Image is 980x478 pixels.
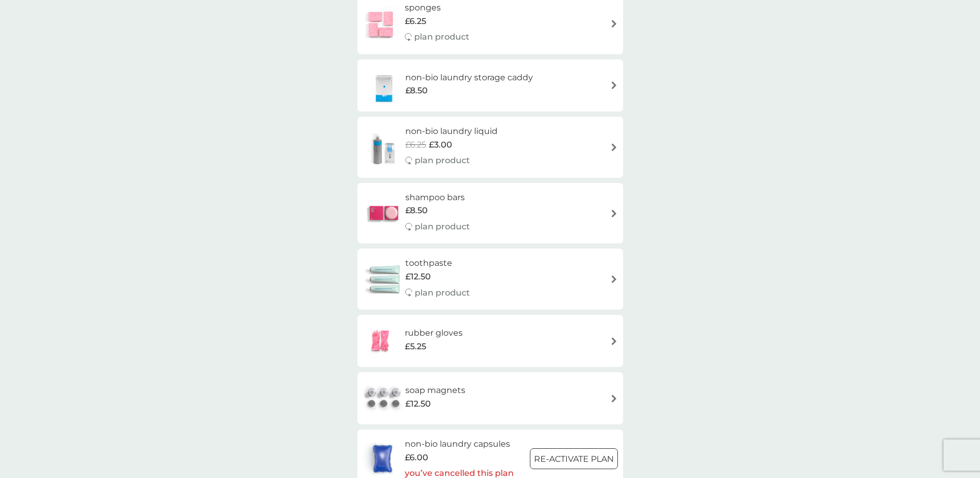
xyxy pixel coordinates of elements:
[610,337,618,345] img: arrow right
[610,143,618,151] img: arrow right
[534,452,614,466] p: Re-activate Plan
[530,448,618,469] button: Re-activate Plan
[405,270,431,284] span: £12.50
[363,440,402,477] img: non-bio laundry capsules
[405,340,426,353] span: £5.25
[415,286,470,300] p: plan product
[363,380,405,416] img: soap magnets
[405,125,498,138] h6: non-bio laundry liquid
[429,138,452,152] span: £3.00
[610,275,618,283] img: arrow right
[363,323,399,359] img: rubber gloves
[405,326,463,340] h6: rubber gloves
[405,1,469,15] h6: sponges
[405,71,533,84] h6: non-bio laundry storage caddy
[363,261,405,298] img: toothpaste
[405,384,465,397] h6: soap magnets
[405,256,470,270] h6: toothpaste
[414,30,469,44] p: plan product
[610,210,618,217] img: arrow right
[405,84,428,97] span: £8.50
[405,15,426,28] span: £6.25
[610,395,618,402] img: arrow right
[610,20,618,28] img: arrow right
[405,138,426,152] span: £6.25
[405,191,470,204] h6: shampoo bars
[405,437,514,451] h6: non-bio laundry capsules
[415,220,470,234] p: plan product
[363,6,399,42] img: sponges
[405,451,428,464] span: £6.00
[415,154,470,167] p: plan product
[363,67,405,104] img: non-bio laundry storage caddy
[405,204,428,217] span: £8.50
[363,195,405,231] img: shampoo bars
[610,81,618,89] img: arrow right
[405,397,431,411] span: £12.50
[363,129,405,165] img: non-bio laundry liquid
